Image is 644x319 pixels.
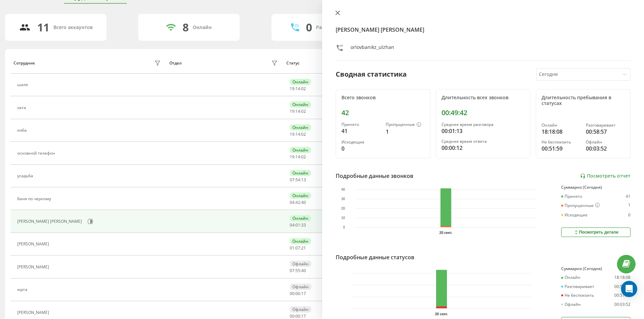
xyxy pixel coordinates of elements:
[573,230,618,235] div: Посмотреть детали
[341,197,345,201] text: 30
[628,213,630,217] div: 0
[290,132,306,137] div: : :
[442,144,525,152] div: 00:00:12
[586,144,625,153] div: 00:03:52
[17,174,35,178] div: усадьба
[290,238,311,244] div: Онлайн
[290,215,311,221] div: Онлайн
[290,314,306,319] div: : :
[295,131,300,137] span: 14
[306,21,312,34] div: 0
[290,79,311,85] div: Онлайн
[290,291,306,296] div: : :
[295,245,300,251] span: 07
[17,196,53,201] div: баня по черному
[301,154,306,160] span: 02
[290,246,306,250] div: : :
[586,128,625,136] div: 00:58:57
[301,291,306,296] span: 17
[301,86,306,91] span: 02
[542,140,580,144] div: Не беспокоить
[614,293,630,298] div: 00:51:59
[614,275,630,280] div: 18:18:08
[290,178,306,182] div: : :
[336,69,407,79] div: Сводная статистика
[542,95,625,106] div: Длительность пребывания в статусах
[37,21,49,34] div: 11
[336,26,631,34] h4: [PERSON_NAME] [PERSON_NAME]
[561,203,600,208] div: Пропущенные
[439,231,452,235] text: 20 сент.
[193,25,212,30] div: Онлайн
[561,194,582,199] div: Принято
[343,225,345,229] text: 0
[336,172,413,180] div: Подробные данные звонков
[386,128,425,136] div: 1
[341,95,425,101] div: Всего звонков
[290,291,294,296] span: 00
[169,61,182,65] div: Отдел
[295,154,300,160] span: 14
[290,108,294,114] span: 19
[290,268,306,273] div: : :
[542,128,580,136] div: 18:18:08
[53,25,93,30] div: Всего аккаунтов
[17,287,29,292] div: юрта
[614,284,630,289] div: 00:58:57
[586,123,625,128] div: Разговаривает
[435,312,448,316] text: 20 сент.
[290,86,306,91] div: : :
[290,124,311,131] div: Онлайн
[17,151,57,156] div: основной телефон
[301,177,306,183] span: 13
[626,194,630,199] div: 41
[542,144,580,153] div: 00:51:59
[561,266,630,271] div: Суммарно (Сегодня)
[341,216,345,220] text: 10
[442,139,525,144] div: Среднее время ответа
[290,147,311,153] div: Онлайн
[561,185,630,190] div: Суммарно (Сегодня)
[561,275,580,280] div: Онлайн
[290,86,294,91] span: 19
[290,192,311,199] div: Онлайн
[295,222,300,228] span: 01
[17,82,30,87] div: шале
[561,293,594,298] div: Не беспокоить
[442,122,525,127] div: Среднее время разговора
[290,222,294,228] span: 04
[561,228,630,237] button: Посмотреть детали
[542,123,580,128] div: Онлайн
[341,109,425,117] div: 42
[290,155,306,159] div: : :
[586,140,625,144] div: Офлайн
[295,268,300,273] span: 55
[290,109,306,114] div: : :
[341,144,380,153] div: 0
[183,21,189,34] div: 8
[295,177,300,183] span: 54
[290,200,306,205] div: : :
[301,245,306,251] span: 21
[336,253,414,261] div: Подробные данные статусов
[290,261,311,267] div: Офлайн
[290,101,311,108] div: Онлайн
[341,207,345,210] text: 20
[301,131,306,137] span: 02
[341,188,345,191] text: 40
[290,154,294,160] span: 19
[301,268,306,273] span: 40
[286,61,300,65] div: Статус
[301,313,306,319] span: 17
[17,242,51,246] div: [PERSON_NAME]
[341,127,380,135] div: 41
[561,213,588,217] div: Исходящие
[561,302,581,307] div: Офлайн
[290,284,311,290] div: Офлайн
[351,44,394,54] div: orlovbanikz_ulzhan
[295,313,300,319] span: 00
[290,313,294,319] span: 00
[341,122,380,127] div: Принято
[290,268,294,273] span: 07
[628,203,630,208] div: 1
